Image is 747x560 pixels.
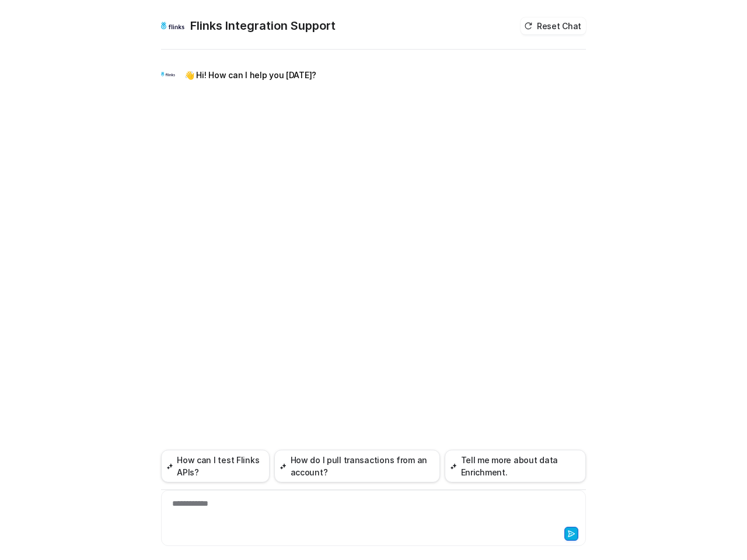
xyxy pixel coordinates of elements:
p: 👋 Hi! How can I help you [DATE]? [184,68,316,82]
img: Widget [161,14,184,37]
button: Tell me more about data Enrichment. [445,450,586,482]
h2: Flinks Integration Support [190,17,336,34]
button: How can I test Flinks APIs? [161,450,270,482]
button: How do I pull transactions from an account? [274,450,440,482]
img: Widget [161,67,175,81]
button: Reset Chat [521,17,586,34]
